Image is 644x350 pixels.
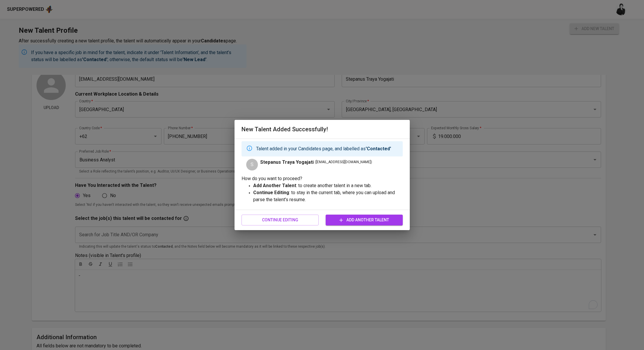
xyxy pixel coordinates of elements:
[242,215,319,225] button: Continue Editing
[366,146,391,151] strong: 'Contacted'
[246,159,258,170] div: S
[246,216,314,224] span: Continue Editing
[253,183,296,188] strong: Add Another Talent
[315,159,372,165] span: ( [EMAIL_ADDRESS][DOMAIN_NAME] )
[330,216,398,224] span: Add Another Talent
[253,182,403,189] p: : to create another talent in a new tab.
[326,215,403,225] button: Add Another Talent
[242,175,403,182] p: How do you want to proceed?
[242,125,403,134] h6: New Talent Added Successfully!
[253,190,289,195] strong: Continue Editing
[253,189,403,203] p: : to stay in the current tab, where you can upload and parse the talent's resume.
[256,145,391,152] p: Talent added in your Candidates page, and labelled as
[260,159,314,166] span: Stepanus Traya Yogajati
